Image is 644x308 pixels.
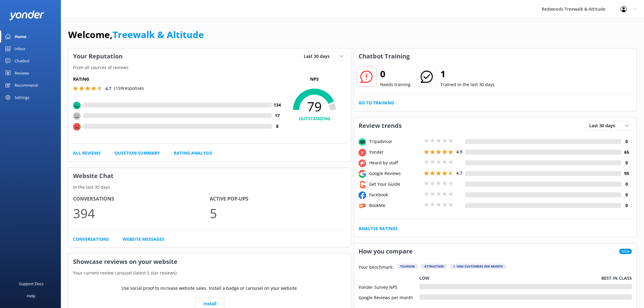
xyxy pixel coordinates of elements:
[589,122,619,129] span: Last 30 days
[621,202,632,209] h4: 0
[621,149,632,156] h4: 65
[272,102,282,108] h4: 134
[73,203,210,223] p: 394
[105,86,111,91] span: 4.7
[15,91,29,103] div: Settings
[121,285,298,292] p: Use social proof to increase website sales. Install a badge or carousel on your website.
[359,264,394,271] p: Your benchmark:
[73,195,210,203] h4: Conversations
[359,100,394,106] a: Go to Training
[421,264,447,269] div: Attraction
[621,159,632,166] h4: 0
[621,170,632,177] h4: 95
[282,99,346,114] span: 79
[19,278,44,290] div: Support Docs
[368,149,422,156] div: Yonder
[114,150,160,156] a: Question Summary
[368,191,422,198] div: Facebook
[354,118,406,134] h3: Review trends
[272,123,282,130] h4: 8
[27,290,35,302] div: Help
[282,76,346,82] p: NPS
[601,275,632,282] p: Best in class
[619,249,632,254] span: New
[73,236,109,243] a: Conversations
[359,225,398,232] a: Analyse Ratings
[272,112,282,119] h4: 17
[73,76,282,82] h5: Rating
[368,159,422,166] div: Heard by staff
[621,191,632,198] h4: 0
[68,168,351,184] h3: Website Chat
[68,27,204,42] h1: Welcome,
[380,67,411,81] h2: 0
[15,55,30,67] div: Chatbot
[419,275,429,282] p: Low
[354,48,414,64] h3: Chatbot Training
[113,28,204,41] a: Treewalk & Altitude
[210,195,346,203] h4: Active Pop-ups
[368,170,422,177] div: Google Reviews
[380,81,411,88] p: Needs training
[354,243,417,259] h3: How you compare
[359,284,419,289] div: Yonder Survey NPS
[621,181,632,187] h4: 0
[440,81,495,88] p: Trained in the last 30 days
[15,30,26,43] div: Home
[368,202,422,209] div: BookMe
[15,43,25,55] div: Inbox
[456,170,462,176] span: 4.7
[210,203,346,223] p: 5
[282,115,346,122] h4: OUTSTANDING
[68,48,127,64] h3: Your Reputation
[450,264,506,269] div: > 1000 customers per month
[440,67,495,81] h2: 1
[113,85,144,92] p: | 159 responses
[68,254,351,270] h3: Showcase reviews on your website
[68,184,351,191] p: In the last 30 days
[174,150,212,156] a: Rating Analysis
[9,10,44,20] img: yonder-white-logo.png
[15,67,29,79] div: Reviews
[68,64,351,71] p: From all sources of reviews
[123,236,164,243] a: Website Messages
[73,150,101,156] a: All Reviews
[68,270,351,276] p: Your current review carousel (latest 5 star reviews)
[359,294,419,300] div: Google Reviews per month
[15,79,38,91] div: Recommend
[621,138,632,145] h4: 0
[368,181,422,187] div: Get Your Guide
[304,53,333,60] span: Last 30 days
[368,138,422,145] div: Tripadvisor
[397,264,418,269] div: Tourism
[456,149,462,155] span: 4.9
